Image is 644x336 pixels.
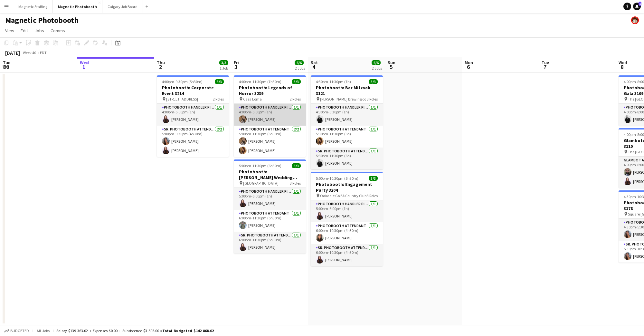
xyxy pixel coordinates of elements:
[157,104,229,126] app-card-role: Photobooth Handler Pick-Up/Drop-Off1/14:00pm-5:00pm (1h)[PERSON_NAME]
[316,176,358,181] span: 5:00pm-10:30pm (5h30m)
[21,50,37,55] span: Week 40
[166,97,198,101] span: [STREET_ADDRESS]
[310,63,318,71] span: 4
[32,26,47,35] a: Jobs
[542,60,549,65] span: Tue
[234,60,239,65] span: Fri
[292,79,301,84] span: 3/3
[219,60,228,65] span: 3/3
[234,232,306,254] app-card-role: Sr. Photobooth Attendant1/16:00pm-11:30pm (5h30m)[PERSON_NAME]
[234,104,306,126] app-card-role: Photobooth Handler Pick-Up/Drop-Off1/14:00pm-5:00pm (1h)[PERSON_NAME]
[3,327,30,334] button: Budgeted
[162,328,214,333] span: Total Budgeted $142 868.02
[10,329,29,333] span: Budgeted
[53,0,102,13] button: Magnetic Photobooth
[18,26,31,35] a: Edit
[234,85,306,96] h3: Photobooth: Legends of Horror 3239
[156,63,165,71] span: 2
[157,60,165,65] span: Thu
[3,60,10,65] span: Tue
[311,172,383,266] app-job-card: 5:00pm-10:30pm (5h30m)3/3Photobooth: Engagement Party 3204 Oakdale Golf & Country Club3 RolesPhot...
[5,28,14,34] span: View
[35,328,51,333] span: All jobs
[21,28,28,34] span: Edit
[311,222,383,244] app-card-role: Photobooth Attendant1/16:00pm-10:30pm (4h30m)[PERSON_NAME]
[311,181,383,193] h3: Photobooth: Engagement Party 3204
[311,60,318,65] span: Sat
[234,159,306,254] app-job-card: 5:00pm-11:30pm (6h30m)3/3Photobooth: [PERSON_NAME] Wedding 2721 [GEOGRAPHIC_DATA]3 RolesPhotoboot...
[316,79,351,84] span: 4:30pm-11:30pm (7h)
[51,28,65,34] span: Comms
[367,97,378,101] span: 3 Roles
[34,28,44,34] span: Jobs
[311,126,383,148] app-card-role: Photobooth Attendant1/15:30pm-11:30pm (6h)[PERSON_NAME]
[162,79,203,84] span: 4:00pm-9:30pm (5h30m)
[56,328,214,333] div: Salary $139 363.02 + Expenses $0.00 + Subsistence $3 505.00 =
[234,75,306,157] app-job-card: 4:00pm-11:30pm (7h30m)3/3Photobooth: Legends of Horror 3239 Casa Loma2 RolesPhotobooth Handler Pi...
[311,85,383,96] h3: Photobooth: Bar Mitzvah 3121
[639,2,641,6] span: 1
[311,104,383,126] app-card-role: Photobooth Handler Pick-Up/Drop-Off1/14:30pm-5:30pm (1h)[PERSON_NAME]
[290,97,301,101] span: 2 Roles
[295,66,305,71] div: 2 Jobs
[234,188,306,210] app-card-role: Photobooth Handler Pick-Up/Drop-Off1/15:00pm-6:00pm (1h)[PERSON_NAME]
[40,50,47,55] div: EDT
[79,63,89,71] span: 1
[541,63,549,71] span: 7
[220,66,228,71] div: 1 Job
[5,15,79,25] h1: Magnetic Photobooth
[311,75,383,169] app-job-card: 4:30pm-11:30pm (7h)3/3Photobooth: Bar Mitzvah 3121 [PERSON_NAME] Brewing co3 RolesPhotobooth Hand...
[367,193,378,198] span: 3 Roles
[157,75,229,157] app-job-card: 4:00pm-9:30pm (5h30m)3/3Photobooth: Corporate Event 3214 [STREET_ADDRESS]2 RolesPhotobooth Handle...
[465,60,473,65] span: Mon
[320,97,366,101] span: [PERSON_NAME] Brewing co
[292,163,301,168] span: 3/3
[369,176,378,181] span: 3/3
[372,66,382,71] div: 2 Jobs
[311,148,383,169] app-card-role: Sr. Photobooth Attendant1/15:30pm-11:30pm (6h)[PERSON_NAME]
[243,181,279,186] span: [GEOGRAPHIC_DATA]
[290,181,301,186] span: 3 Roles
[369,79,378,84] span: 3/3
[239,79,281,84] span: 4:00pm-11:30pm (7h30m)
[215,79,224,84] span: 3/3
[320,193,366,198] span: Oakdale Golf & Country Club
[372,60,381,65] span: 6/6
[157,126,229,157] app-card-role: Sr. Photobooth Attendant2/25:00pm-9:30pm (4h30m)[PERSON_NAME][PERSON_NAME]
[80,60,89,65] span: Wed
[239,163,281,168] span: 5:00pm-11:30pm (6h30m)
[234,126,306,157] app-card-role: Photobooth Attendant2/25:00pm-11:30pm (6h30m)[PERSON_NAME][PERSON_NAME]
[631,16,639,24] app-user-avatar: Kara & Monika
[234,169,306,180] h3: Photobooth: [PERSON_NAME] Wedding 2721
[3,26,17,35] a: View
[618,63,627,71] span: 8
[243,97,262,101] span: Casa Loma
[48,26,68,35] a: Comms
[5,50,20,56] div: [DATE]
[619,60,627,65] span: Wed
[13,0,53,13] button: Magnetic Staffing
[311,244,383,266] app-card-role: Sr. Photobooth Attendant1/16:00pm-10:30pm (4h30m)[PERSON_NAME]
[213,97,224,101] span: 2 Roles
[633,3,641,10] a: 1
[295,60,304,65] span: 6/6
[311,200,383,222] app-card-role: Photobooth Handler Pick-Up/Drop-Off1/15:00pm-6:00pm (1h)[PERSON_NAME]
[464,63,473,71] span: 6
[2,63,10,71] span: 30
[233,63,239,71] span: 3
[234,210,306,232] app-card-role: Photobooth Attendant1/16:00pm-11:30pm (5h30m)[PERSON_NAME]
[157,85,229,96] h3: Photobooth: Corporate Event 3214
[102,0,143,13] button: Calgary Job Board
[387,63,395,71] span: 5
[388,60,395,65] span: Sun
